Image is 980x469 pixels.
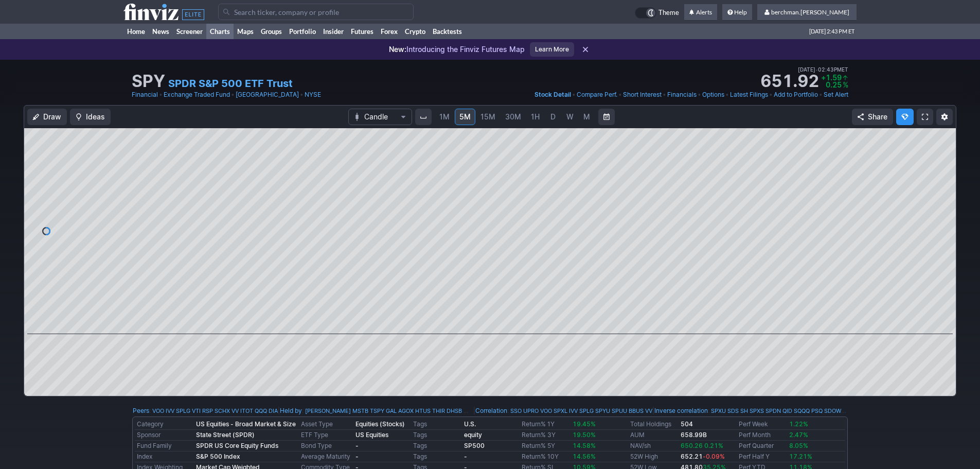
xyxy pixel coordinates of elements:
[658,7,679,19] span: Theme
[389,45,406,54] span: New:
[231,90,235,100] span: •
[299,419,353,430] td: Asset Type
[681,453,725,460] b: 652.21
[149,24,173,39] a: News
[577,91,617,98] span: Compare Perf.
[774,90,818,100] a: Add to Portfolio
[572,90,576,100] span: •
[618,90,622,100] span: •
[612,406,627,416] a: SPUU
[771,8,849,16] span: berchman.[PERSON_NAME]
[740,406,748,416] a: SH
[809,24,854,39] span: [DATE] 2:43 PM ET
[629,406,644,416] a: BBUS
[595,406,610,416] a: SPYU
[123,24,149,39] a: Home
[352,406,368,416] a: MSTB
[411,441,461,451] td: Tags
[415,109,432,125] button: Interval
[435,109,454,125] a: 1M
[704,442,723,449] span: 0.21%
[737,441,787,451] td: Perf Quarter
[389,44,525,55] p: Introducing the Finviz Futures Map
[280,407,302,414] a: Held by
[698,90,701,100] span: •
[401,24,429,39] a: Crypto
[159,90,163,100] span: •
[550,112,556,121] span: D
[411,419,461,430] td: Tags
[635,7,679,19] a: Theme
[526,109,544,125] a: 1H
[520,441,570,451] td: Return% 5Y
[432,406,445,416] a: THIR
[355,442,359,449] b: -
[598,109,615,125] button: Range
[299,430,353,441] td: ETF Type
[464,431,482,439] b: equity
[215,406,230,416] a: SCHX
[202,406,213,416] a: RSP
[681,420,693,428] b: 504
[628,419,679,430] td: Total Holdings
[132,90,158,100] a: Financial
[811,406,823,416] a: PSQ
[794,406,810,416] a: SQQQ
[135,419,194,430] td: Category
[464,442,485,449] a: SP500
[824,406,841,416] a: SDOW
[347,24,377,39] a: Futures
[760,73,819,90] strong: 651.92
[523,406,539,416] a: UPRO
[196,453,240,460] b: S&P 500 Index
[70,109,111,125] button: Ideas
[819,90,823,100] span: •
[196,442,278,449] b: SPDR US Core Equity Funds
[789,442,808,449] span: 8.05%
[520,419,570,430] td: Return% 1Y
[681,431,707,439] b: 658.99B
[583,112,590,121] span: M
[824,90,848,100] a: Set Alert
[300,90,304,100] span: •
[936,109,953,125] button: Chart Settings
[711,406,726,416] a: SPXU
[176,406,190,416] a: SPLG
[577,90,617,100] a: Compare Perf.
[789,431,808,439] span: 2.47%
[730,91,768,98] span: Latest Filings
[305,406,351,416] a: [PERSON_NAME]
[299,441,353,451] td: Bond Type
[579,109,595,125] a: M
[480,112,495,121] span: 15M
[623,90,662,100] a: Short Interest
[727,406,739,416] a: SDS
[218,4,414,20] input: Search
[196,420,296,428] b: US Equities - Broad Market & Size
[510,406,522,416] a: SSO
[234,24,257,39] a: Maps
[364,112,396,122] span: Candle
[896,109,914,125] button: Explore new features
[355,420,405,428] b: Equities (Stocks)
[133,407,149,414] a: Peers
[132,73,165,90] h1: SPY
[231,406,239,416] a: VV
[737,430,787,441] td: Perf Month
[782,406,792,416] a: QID
[573,442,596,449] span: 14.58%
[86,112,105,122] span: Ideas
[473,406,652,416] div: | :
[415,406,431,416] a: HTUS
[464,453,467,460] b: -
[628,441,679,451] td: NAV/sh
[530,42,574,57] a: Learn More
[645,406,652,416] a: VV
[681,442,703,449] span: 650.26
[573,453,596,460] span: 14.56%
[628,430,679,441] td: AUM
[386,406,397,416] a: GAL
[464,406,478,416] a: KSPY
[534,90,571,100] a: Stock Detail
